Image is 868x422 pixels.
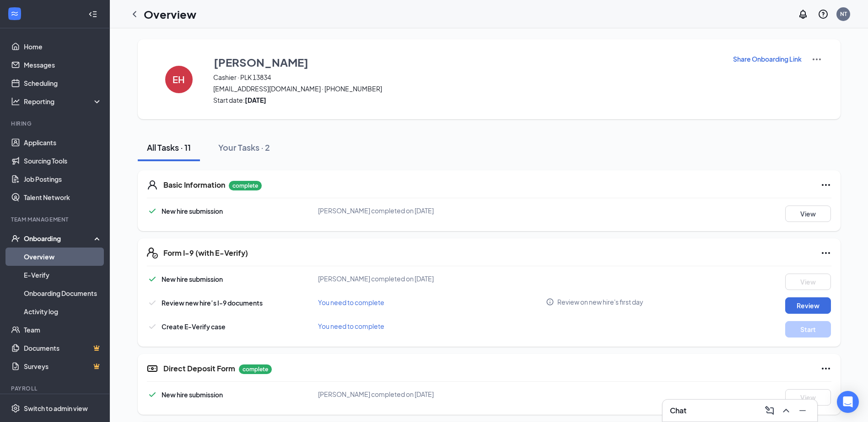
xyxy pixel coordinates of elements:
a: Job Postings [24,170,102,188]
div: Your Tasks · 2 [218,142,270,153]
svg: Info [546,298,554,306]
span: [EMAIL_ADDRESS][DOMAIN_NAME] · [PHONE_NUMBER] [213,84,721,93]
a: Activity log [24,302,102,321]
span: Start date: [213,95,721,105]
a: Talent Network [24,188,102,206]
svg: Checkmark [147,389,158,400]
a: Home [24,37,102,56]
img: More Actions [811,54,822,65]
svg: ComposeMessage [764,405,775,416]
button: Start [785,321,831,338]
span: You need to complete [318,298,384,306]
button: [PERSON_NAME] [213,54,721,70]
h3: Chat [670,406,686,416]
button: Share Onboarding Link [733,54,802,64]
svg: Minimize [797,405,808,416]
a: Sourcing Tools [24,152,102,170]
svg: Checkmark [147,206,158,216]
div: Switch to admin view [24,404,88,413]
span: Review new hire’s I-9 documents [162,299,263,307]
svg: Notifications [798,9,809,20]
div: NT [840,10,847,18]
h4: EH [173,76,185,83]
span: You need to complete [318,322,384,330]
svg: Checkmark [147,321,158,332]
a: Messages [24,56,102,74]
div: Onboarding [24,234,94,243]
p: complete [229,181,262,190]
svg: FormI9EVerifyIcon [147,248,158,258]
button: ChevronUp [779,403,793,418]
a: SurveysCrown [24,357,102,375]
h5: Form I-9 (with E-Verify) [163,248,248,258]
p: Share Onboarding Link [733,54,802,63]
span: Cashier · PLK 13834 [213,73,721,82]
div: Team Management [11,216,100,223]
a: Onboarding Documents [24,284,102,302]
button: View [785,389,831,406]
span: Create E-Verify case [162,322,226,331]
span: Review on new hire's first day [557,297,643,306]
svg: DirectDepositIcon [147,363,158,374]
span: [PERSON_NAME] completed on [DATE] [318,390,434,398]
svg: ChevronUp [781,405,792,416]
svg: User [147,179,158,190]
span: New hire submission [162,207,223,215]
svg: Analysis [11,97,20,106]
strong: [DATE] [245,96,266,104]
span: New hire submission [162,390,223,399]
a: Applicants [24,133,102,152]
button: View [785,274,831,290]
span: [PERSON_NAME] completed on [DATE] [318,274,434,283]
h5: Basic Information [163,180,225,190]
p: complete [239,364,272,374]
svg: Ellipses [820,179,831,190]
svg: Settings [11,404,20,413]
h5: Direct Deposit Form [163,364,235,374]
a: DocumentsCrown [24,339,102,357]
svg: QuestionInfo [818,9,829,20]
a: E-Verify [24,266,102,284]
a: Scheduling [24,74,102,92]
h3: [PERSON_NAME] [214,54,308,70]
span: [PERSON_NAME] completed on [DATE] [318,206,434,215]
button: ComposeMessage [762,403,777,418]
button: Minimize [795,403,810,418]
div: Reporting [24,97,102,106]
svg: UserCheck [11,234,20,243]
button: Review [785,297,831,314]
svg: WorkstreamLogo [10,9,19,18]
svg: Collapse [88,10,97,19]
div: All Tasks · 11 [147,142,191,153]
div: Hiring [11,120,100,127]
div: Payroll [11,385,100,392]
span: New hire submission [162,275,223,283]
a: Overview [24,248,102,266]
svg: Checkmark [147,297,158,308]
svg: Ellipses [820,248,831,258]
a: Team [24,321,102,339]
svg: Checkmark [147,274,158,285]
button: EH [156,54,202,105]
h1: Overview [144,6,196,22]
svg: ChevronLeft [129,9,140,20]
svg: Ellipses [820,363,831,374]
div: Open Intercom Messenger [837,391,859,413]
button: View [785,206,831,222]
